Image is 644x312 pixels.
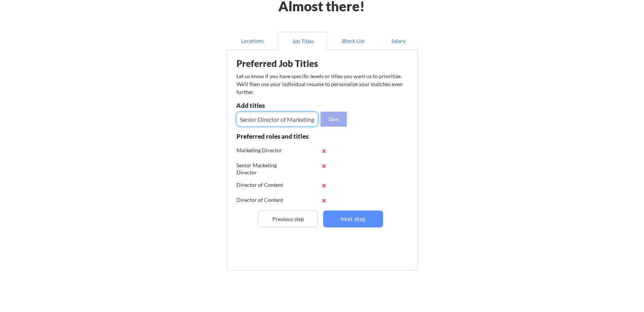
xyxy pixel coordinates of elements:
[237,147,286,154] div: Marketing Director
[237,162,286,176] div: Senior Marketing Director
[278,32,328,50] button: Job Titles
[328,32,378,50] button: Block List
[378,32,418,50] button: Salary
[237,181,286,189] div: Director of Content
[236,112,318,127] input: E.g. Senior Product Manager
[237,72,403,96] div: Let us know if you have specific levels or titles you want us to prioritize. We’ll then use your ...
[237,59,331,68] div: Preferred Job Titles
[258,211,318,227] button: Previous step
[320,112,347,127] button: Save
[323,211,383,227] button: Next step
[236,102,316,109] div: Add titles
[227,32,278,50] button: Locations
[237,133,318,139] div: Preferred roles and titles
[237,196,286,211] div: Director of Content Marketing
